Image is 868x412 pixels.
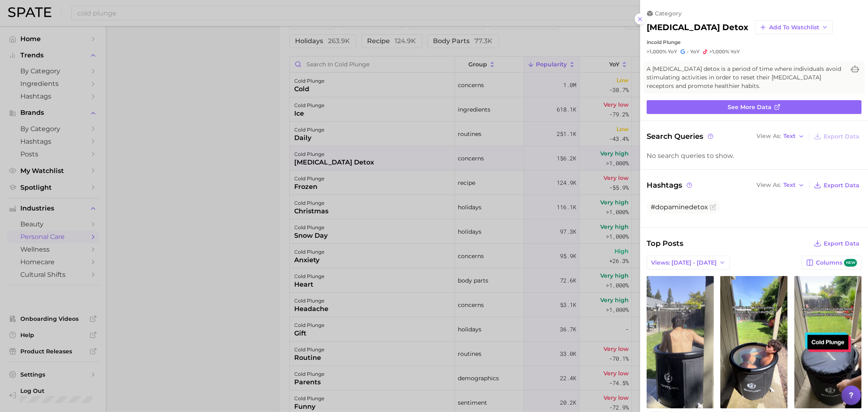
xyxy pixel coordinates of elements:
button: Export Data [812,131,861,142]
button: Export Data [812,238,861,249]
span: Columns [816,259,857,267]
span: Top Posts [647,238,683,249]
span: A [MEDICAL_DATA] detox is a period of time where individuals avoid stimulating activities in orde... [647,65,845,90]
span: See more data [728,104,772,111]
span: Hashtags [647,180,693,191]
span: Text [783,134,796,138]
button: View AsText [754,131,807,142]
span: YoY [730,48,740,55]
a: See more data [647,100,861,114]
h2: [MEDICAL_DATA] detox [647,22,748,32]
span: Export Data [824,182,859,189]
span: >1,000% [709,48,729,55]
span: Export Data [824,133,859,140]
span: Add to Watchlist [769,24,819,31]
button: Views: [DATE] - [DATE] [647,256,730,270]
span: YoY [690,48,700,55]
span: Export Data [824,240,859,247]
button: Columnsnew [802,256,861,270]
span: #dopaminedetox [651,203,708,211]
span: new [844,259,857,267]
span: - [687,48,689,55]
button: Flag as miscategorized or irrelevant [710,204,716,210]
div: in [647,39,861,45]
span: YoY [668,48,677,55]
div: No search queries to show. [647,152,861,160]
span: Views: [DATE] - [DATE] [651,259,717,266]
span: View As [756,183,781,187]
span: Search Queries [647,131,715,142]
button: Export Data [812,180,861,191]
span: category [655,10,682,17]
button: View AsText [754,180,807,191]
button: Add to Watchlist [755,20,833,34]
span: >1,000% [647,48,667,55]
span: cold plunge [651,39,680,45]
span: View As [756,134,781,138]
span: Text [783,183,796,187]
